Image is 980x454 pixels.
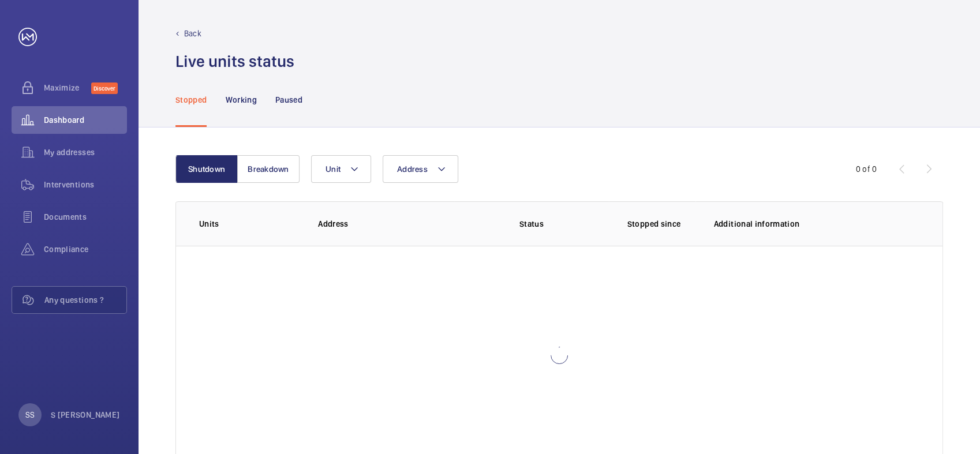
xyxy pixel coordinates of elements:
[714,218,919,230] p: Additional information
[91,82,118,94] span: Discover
[275,94,302,106] p: Paused
[44,147,127,158] span: My addresses
[175,94,207,106] p: Stopped
[318,218,454,230] p: Address
[44,82,91,93] span: Maximize
[51,409,119,421] p: S [PERSON_NAME]
[225,94,256,106] p: Working
[184,28,201,39] p: Back
[311,155,371,183] button: Unit
[199,218,300,230] p: Units
[326,164,341,174] span: Unit
[237,155,300,183] button: Breakdown
[627,218,695,230] p: Stopped since
[856,163,877,175] div: 0 of 0
[44,211,127,223] span: Documents
[397,164,428,174] span: Address
[462,218,601,230] p: Status
[175,51,294,72] h1: Live units status
[175,155,238,183] button: Shutdown
[44,294,126,306] span: Any questions ?
[44,243,127,255] span: Compliance
[383,155,458,183] button: Address
[25,409,35,421] p: SS
[44,114,127,126] span: Dashboard
[44,179,127,190] span: Interventions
